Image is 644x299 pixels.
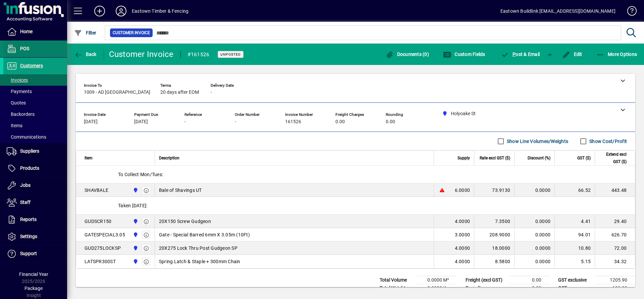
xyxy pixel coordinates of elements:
td: 66.52 [554,183,595,197]
button: Filter [72,27,98,39]
span: Edit [562,52,582,57]
span: Rate excl GST ($) [480,154,510,162]
span: Holyoake St [131,218,139,225]
div: GATESPECIAL3.05 [85,231,125,238]
span: 3.0000 [455,231,470,238]
span: 20X275 Lock Thru Post Gudgeon SP [159,245,237,251]
span: Custom Fields [443,52,485,57]
span: Bale of Shavings UT [159,187,202,194]
span: Filter [74,30,97,35]
a: Invoices [3,74,67,86]
button: Back [72,48,98,60]
div: Customer Invoice [109,49,174,60]
span: Items [7,123,22,128]
div: LATSPR300ST [85,258,116,265]
button: Documents (0) [384,48,431,60]
span: More Options [596,52,637,57]
span: Staff [20,200,31,205]
div: 7.3500 [478,218,510,225]
a: Knowledge Base [622,1,636,23]
span: 4.0000 [455,258,470,265]
td: 0.0000 [514,215,554,228]
span: Documents (0) [385,52,429,57]
div: To Collect Mon/Tues: [76,166,635,183]
td: 443.48 [595,183,635,197]
td: 1205.90 [595,276,635,284]
div: SHAVBALE [85,187,108,194]
span: - [235,119,236,125]
span: Quotes [7,100,26,105]
a: Payments [3,86,67,97]
div: #161526 [187,49,210,60]
span: Holyoake St [131,231,139,238]
button: More Options [595,48,639,60]
span: Backorders [7,111,35,117]
label: Show Cost/Profit [588,138,627,145]
span: Customers [20,63,43,68]
span: Invoices [7,77,28,83]
span: Products [20,165,39,171]
span: Communications [7,134,46,140]
span: 20 days after EOM [160,90,199,95]
span: Back [74,52,97,57]
span: Financial Year [19,272,48,277]
div: 18.0000 [478,245,510,251]
a: Support [3,245,67,262]
span: - [211,90,212,95]
div: Eastown Timber & Fencing [132,6,189,16]
div: Taken [DATE]: [76,197,635,214]
td: 0.00 [509,276,549,284]
span: [DATE] [84,119,98,125]
a: Home [3,23,67,40]
td: Total Weight [376,284,417,292]
td: 0.0000 Kg [417,284,457,292]
td: 29.40 [595,215,635,228]
td: 5.15 [554,255,595,268]
span: Customer Invoice [113,29,150,36]
span: 0.00 [386,119,395,125]
app-page-header-button: Back [67,48,104,60]
a: Suppliers [3,143,67,160]
span: GST ($) [577,154,591,162]
td: 0.00 [509,284,549,292]
div: GUDSCR150 [85,218,111,225]
span: 20X150 Screw Gudgeon [159,218,211,225]
span: Holyoake St [131,186,139,194]
td: 0.0000 [514,241,554,255]
button: Add [89,5,110,17]
span: P [513,52,516,57]
a: Reports [3,211,67,228]
div: 208.9000 [478,231,510,238]
div: 8.5800 [478,258,510,265]
span: [DATE] [134,119,148,125]
button: Edit [560,48,584,60]
span: Spring Latch & Staple + 300mm Chain [159,258,240,265]
td: 10.80 [554,241,595,255]
div: Eastown Buildlink [EMAIL_ADDRESS][DOMAIN_NAME] [500,6,615,16]
td: 72.00 [595,241,635,255]
span: Support [20,251,37,256]
td: Rounding [462,284,509,292]
span: 4.0000 [455,218,470,225]
span: Package [24,286,43,291]
span: - [184,119,186,125]
a: Backorders [3,108,67,120]
td: 180.89 [595,284,635,292]
span: 161526 [285,119,301,125]
td: GST exclusive [555,276,595,284]
a: Communications [3,131,67,143]
span: Description [159,154,179,162]
a: Jobs [3,177,67,194]
a: Quotes [3,97,67,108]
td: 94.01 [554,228,595,241]
span: Home [20,29,33,34]
span: Holyoake St [131,258,139,265]
label: Show Line Volumes/Weights [505,138,568,145]
td: 0.0000 [514,228,554,241]
td: Freight (excl GST) [462,276,509,284]
span: Item [85,154,93,162]
td: Total Volume [376,276,417,284]
td: 626.70 [595,228,635,241]
span: Jobs [20,182,31,188]
a: Staff [3,194,67,211]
